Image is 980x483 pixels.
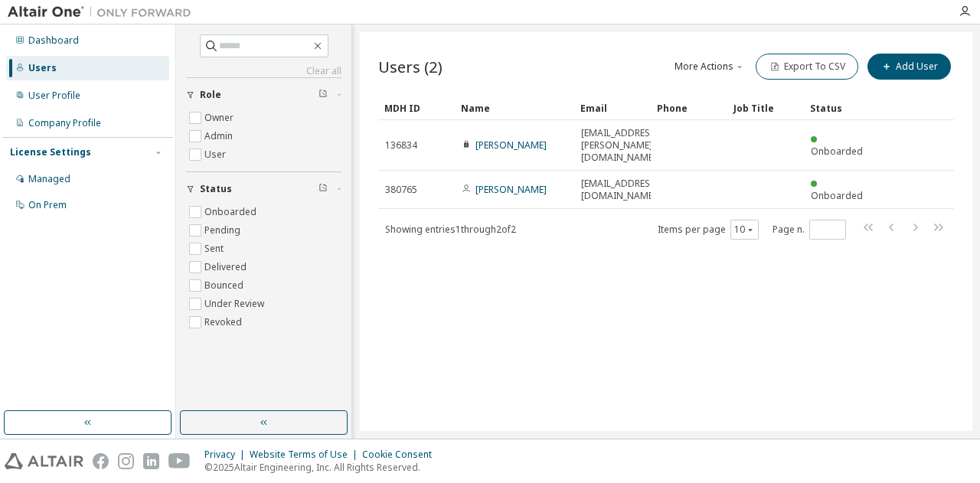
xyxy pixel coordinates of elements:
[475,183,547,196] a: [PERSON_NAME]
[28,117,101,129] div: Company Profile
[580,96,645,120] div: Email
[318,183,328,195] span: Clear filter
[204,221,243,240] label: Pending
[756,54,858,80] button: Export To CSV
[867,54,951,80] button: Add User
[200,89,221,101] span: Role
[28,34,79,47] div: Dashboard
[204,449,250,461] div: Privacy
[204,109,237,127] label: Owner
[186,65,341,77] a: Clear all
[10,146,91,158] div: License Settings
[318,89,328,101] span: Clear filter
[657,96,721,120] div: Phone
[28,173,70,185] div: Managed
[28,90,80,102] div: User Profile
[581,178,658,202] span: [EMAIL_ADDRESS][DOMAIN_NAME]
[28,62,57,74] div: Users
[658,220,759,240] span: Items per page
[385,223,516,236] span: Showing entries 1 through 2 of 2
[461,96,568,120] div: Name
[186,172,341,206] button: Status
[385,139,417,152] span: 136834
[733,96,798,120] div: Job Title
[93,453,109,469] img: facebook.svg
[204,240,227,258] label: Sent
[118,453,134,469] img: instagram.svg
[378,56,443,77] span: Users (2)
[810,96,874,120] div: Status
[581,127,658,164] span: [EMAIL_ADDRESS][PERSON_NAME][DOMAIN_NAME]
[250,449,362,461] div: Website Terms of Use
[168,453,191,469] img: youtube.svg
[384,96,449,120] div: MDH ID
[186,78,341,112] button: Role
[811,145,863,158] span: Onboarded
[811,189,863,202] span: Onboarded
[5,453,83,469] img: altair_logo.svg
[204,203,260,221] label: Onboarded
[475,139,547,152] a: [PERSON_NAME]
[204,145,229,164] label: User
[204,258,250,276] label: Delivered
[385,184,417,196] span: 380765
[362,449,441,461] div: Cookie Consent
[143,453,159,469] img: linkedin.svg
[673,54,746,80] button: More Actions
[204,313,245,331] label: Revoked
[204,461,441,474] p: © 2025 Altair Engineering, Inc. All Rights Reserved.
[200,183,232,195] span: Status
[8,5,199,20] img: Altair One
[773,220,846,240] span: Page n.
[28,199,67,211] div: On Prem
[204,295,267,313] label: Under Review
[204,127,236,145] label: Admin
[204,276,247,295] label: Bounced
[734,224,755,236] button: 10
